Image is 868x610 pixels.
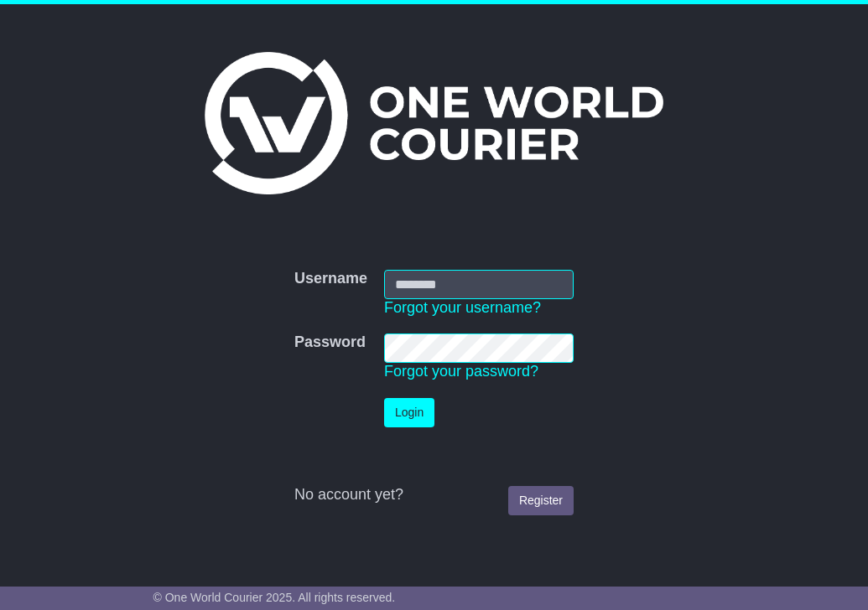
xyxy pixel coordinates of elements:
[294,486,574,504] div: No account yet?
[384,299,541,316] a: Forgot your username?
[384,363,538,380] a: Forgot your password?
[294,333,366,352] label: Password
[384,398,434,427] button: Login
[205,52,663,194] img: One World
[508,486,574,515] a: Register
[294,270,367,288] label: Username
[153,591,396,604] span: © One World Courier 2025. All rights reserved.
